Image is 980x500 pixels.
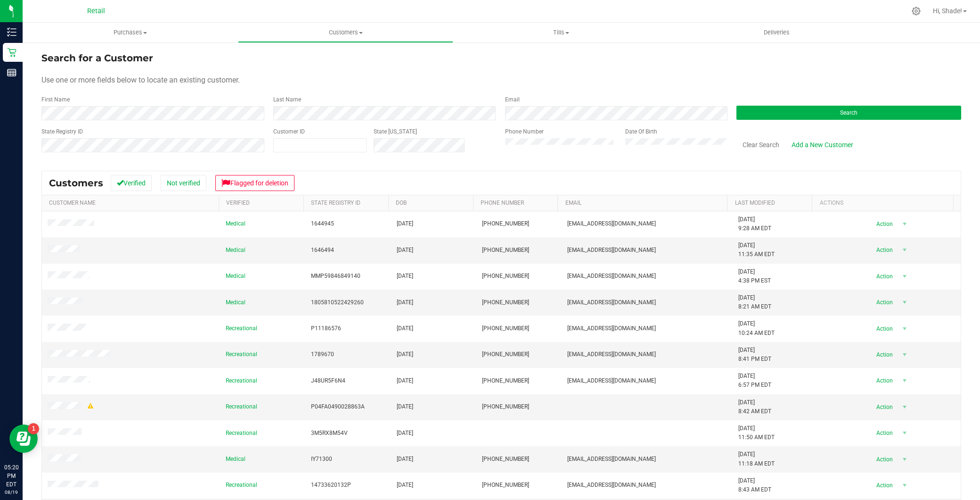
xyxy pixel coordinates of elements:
[226,246,245,255] span: Medical
[899,217,911,231] span: select
[505,95,520,104] label: Email
[41,52,153,64] span: Search for a Customer
[397,455,413,464] span: [DATE]
[23,28,238,37] span: Purchases
[738,450,775,468] span: [DATE] 11:18 AM EDT
[481,200,524,206] a: Phone Number
[735,200,775,206] a: Last Modified
[567,219,656,228] span: [EMAIL_ADDRESS][DOMAIN_NAME]
[505,127,544,136] label: Phone Number
[9,425,38,453] iframe: Resource center
[820,200,950,206] div: Actions
[4,489,18,496] p: 08/19
[311,376,345,385] span: J48UR5F6N4
[87,7,105,15] span: Retail
[49,200,96,206] a: Customer Name
[226,481,257,490] span: Recreational
[41,75,240,84] span: Use one or more fields below to locate an existing customer.
[736,137,785,153] button: Clear Search
[899,243,911,257] span: select
[899,374,911,387] span: select
[7,48,16,57] inline-svg: Retail
[397,376,413,385] span: [DATE]
[840,109,857,116] span: Search
[454,28,668,37] span: Tills
[868,322,899,335] span: Action
[311,246,334,255] span: 1646494
[397,324,413,333] span: [DATE]
[7,68,16,77] inline-svg: Reports
[311,350,334,359] span: 1789670
[899,453,911,466] span: select
[868,453,899,466] span: Action
[738,267,771,285] span: [DATE] 4:38 PM EST
[311,402,365,411] span: P04FA0490028863A
[238,23,453,42] a: Customers
[311,272,360,281] span: MMP59846849140
[453,23,669,42] a: Tills
[215,175,294,191] button: Flagged for deletion
[625,127,657,136] label: Date Of Birth
[397,246,413,255] span: [DATE]
[482,324,529,333] span: [PHONE_NUMBER]
[23,23,238,42] a: Purchases
[311,455,332,464] span: IY71300
[397,298,413,307] span: [DATE]
[899,270,911,283] span: select
[482,376,529,385] span: [PHONE_NUMBER]
[226,298,245,307] span: Medical
[933,7,962,15] span: Hi, Shade!
[482,272,529,281] span: [PHONE_NUMBER]
[226,219,245,228] span: Medical
[738,319,775,337] span: [DATE] 10:24 AM EDT
[396,200,407,206] a: DOB
[41,95,70,104] label: First Name
[868,426,899,440] span: Action
[899,296,911,309] span: select
[311,429,348,438] span: 3M5RX8M54V
[567,481,656,490] span: [EMAIL_ADDRESS][DOMAIN_NAME]
[397,272,413,281] span: [DATE]
[899,426,911,440] span: select
[899,400,911,414] span: select
[738,372,771,390] span: [DATE] 6:57 PM EDT
[785,137,859,153] a: Add a New Customer
[311,200,360,206] a: State Registry Id
[738,424,775,442] span: [DATE] 11:50 AM EDT
[567,298,656,307] span: [EMAIL_ADDRESS][DOMAIN_NAME]
[111,175,152,191] button: Verified
[868,479,899,492] span: Action
[868,217,899,231] span: Action
[482,219,529,228] span: [PHONE_NUMBER]
[238,28,453,37] span: Customers
[567,376,656,385] span: [EMAIL_ADDRESS][DOMAIN_NAME]
[738,398,771,416] span: [DATE] 8:42 AM EDT
[397,481,413,490] span: [DATE]
[374,127,417,136] label: State [US_STATE]
[397,219,413,228] span: [DATE]
[226,402,257,411] span: Recreational
[738,476,771,494] span: [DATE] 8:43 AM EDT
[565,200,581,206] a: Email
[567,246,656,255] span: [EMAIL_ADDRESS][DOMAIN_NAME]
[397,402,413,411] span: [DATE]
[273,127,305,136] label: Customer ID
[41,127,83,136] label: State Registry ID
[226,455,245,464] span: Medical
[868,270,899,283] span: Action
[482,455,529,464] span: [PHONE_NUMBER]
[311,219,334,228] span: 1644945
[226,376,257,385] span: Recreational
[7,27,16,37] inline-svg: Inventory
[28,423,39,434] iframe: Resource center unread badge
[226,272,245,281] span: Medical
[311,481,351,490] span: 14733620132P
[226,200,250,206] a: Verified
[226,350,257,359] span: Recreational
[868,400,899,414] span: Action
[482,246,529,255] span: [PHONE_NUMBER]
[738,293,771,311] span: [DATE] 8:21 AM EDT
[567,324,656,333] span: [EMAIL_ADDRESS][DOMAIN_NAME]
[4,463,18,489] p: 05:20 PM EDT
